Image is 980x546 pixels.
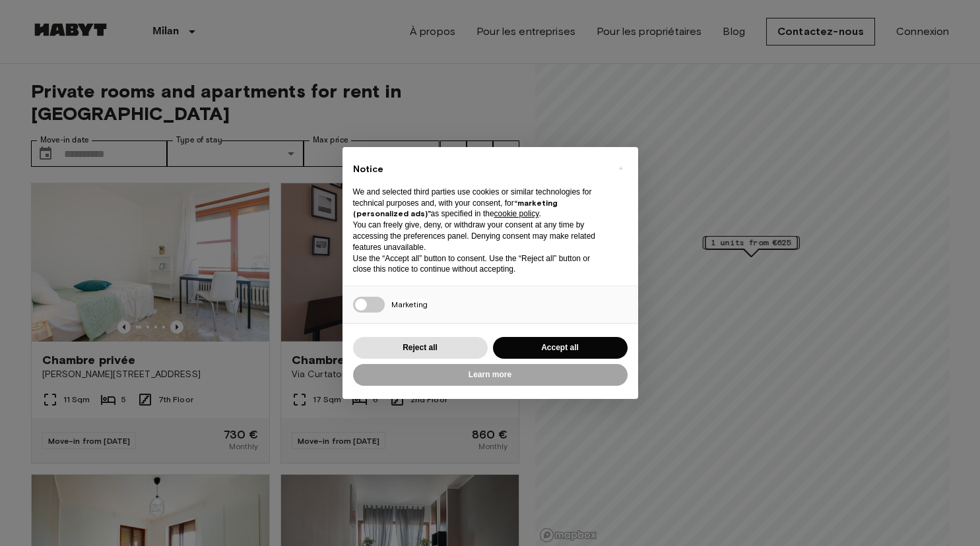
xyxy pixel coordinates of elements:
[618,160,623,176] span: ×
[353,163,606,176] h2: Notice
[610,158,632,179] button: Close this notice
[353,253,606,276] p: Use the “Accept all” button to consent. Use the “Reject all” button or close this notice to conti...
[391,299,428,309] span: Marketing
[353,198,558,219] strong: “marketing (personalized ads)”
[353,220,606,253] p: You can freely give, deny, or withdraw your consent at any time by accessing the preferences pane...
[493,337,628,359] button: Accept all
[353,337,488,359] button: Reject all
[353,364,628,386] button: Learn more
[494,209,539,218] a: cookie policy
[353,187,606,220] p: We and selected third parties use cookies or similar technologies for technical purposes and, wit...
